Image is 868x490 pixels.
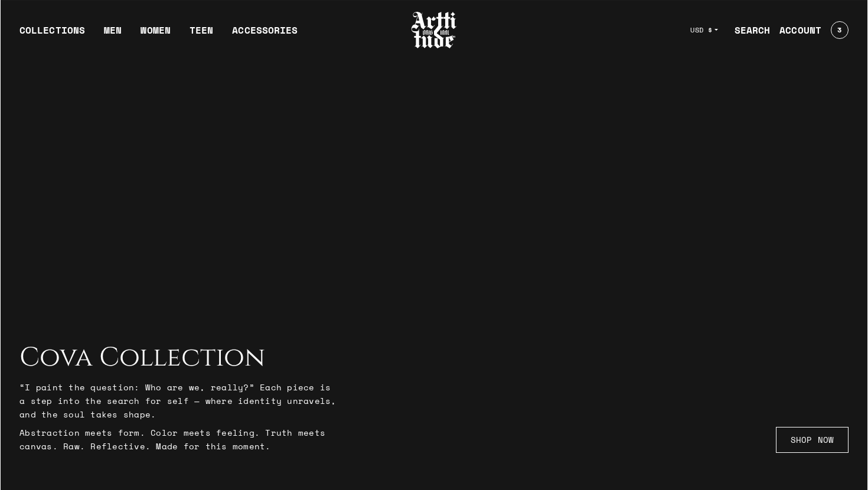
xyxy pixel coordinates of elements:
[776,427,849,453] a: SHOP NOW
[232,23,298,47] div: ACCESSORIES
[683,17,725,43] button: USD $
[104,23,122,47] a: MEN
[19,380,338,421] p: “I paint the question: Who are we, really?” Each piece is a step into the search for self — where...
[725,18,771,42] a: SEARCH
[690,25,713,35] span: USD $
[770,18,821,42] a: ACCOUNT
[837,27,841,34] span: 3
[410,10,458,50] img: Arttitude
[821,17,849,44] a: Open cart
[19,343,338,373] h2: Cova Collection
[19,426,338,453] p: Abstraction meets form. Color meets feeling. Truth meets canvas. Raw. Reflective. Made for this m...
[19,23,85,47] div: COLLECTIONS
[10,23,307,47] ul: Main navigation
[190,23,213,47] a: TEEN
[141,23,171,47] a: WOMEN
